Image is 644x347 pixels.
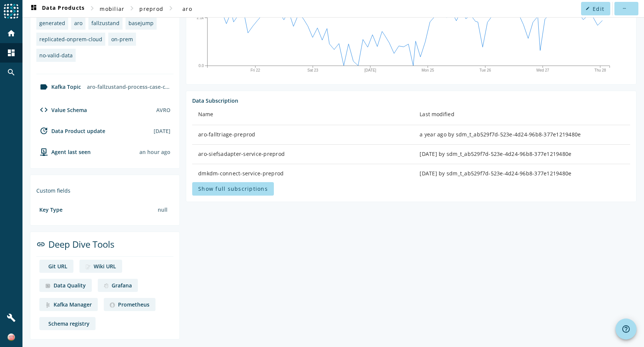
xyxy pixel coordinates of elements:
a: deep dive imageSchema registry [39,317,96,330]
div: Git URL [48,263,67,270]
a: deep dive imagePrometheus [104,298,155,311]
a: deep dive imageKafka Manager [39,298,98,311]
a: deep dive imageData Quality [39,279,92,292]
mat-icon: help_outline [622,325,631,334]
div: AVRO [156,106,170,114]
div: generated [39,19,65,27]
text: Sat 23 [308,68,318,72]
th: Last modified [414,104,630,125]
div: Kafka Topic [36,82,81,91]
div: null [155,203,170,216]
mat-icon: dashboard [29,4,38,13]
div: no-valid-data [39,52,73,59]
div: Kafka Manager [54,301,92,308]
div: agent-env-preprod [36,147,91,156]
div: on-prem [111,36,133,43]
td: [DATE] by sdm_t_ab529f7d-523e-4d24-96b8-377e1219480e [414,145,630,164]
button: mobiliar [97,2,127,15]
div: fallzustand [91,19,120,27]
img: deep dive image [110,302,115,308]
a: deep dive imageGit URL [39,260,73,273]
text: [DATE] [365,68,377,72]
span: Data Products [29,4,85,13]
text: Wed 27 [536,68,550,72]
span: preprod [139,5,163,12]
div: aro [74,19,82,27]
div: Custom fields [36,187,173,194]
div: [DATE] [154,127,170,135]
button: Show full subscriptions [192,182,274,196]
mat-icon: edit [586,6,590,10]
div: aro-falltriage-preprod [198,131,408,138]
div: Deep Dive Tools [36,238,173,257]
div: aro-fallzustand-process-case-changed-preprod [84,80,173,93]
div: Schema registry [48,320,90,327]
mat-icon: build [7,313,16,322]
mat-icon: code [39,105,48,114]
button: aro [175,2,199,15]
mat-icon: home [7,29,16,38]
div: Wiki URL [94,263,116,270]
div: Value Schema [36,105,87,114]
img: deep dive image [104,283,109,289]
div: Data Quality [54,282,86,289]
td: [DATE] by sdm_t_ab529f7d-523e-4d24-96b8-377e1219480e [414,164,630,184]
mat-icon: chevron_right [166,4,175,13]
text: 2.1k [197,16,204,20]
div: Key Type [39,206,63,213]
span: Show full subscriptions [198,185,268,192]
span: aro [182,5,192,12]
a: deep dive imageGrafana [98,279,138,292]
div: Grafana [112,282,132,289]
div: replicated-onprem-cloud [39,36,102,43]
div: Data Subscription [192,97,630,104]
mat-icon: label [39,82,48,91]
mat-icon: dashboard [7,48,16,57]
mat-icon: search [7,68,16,77]
a: deep dive imageWiki URL [79,260,122,273]
mat-icon: update [39,126,48,135]
mat-icon: chevron_right [88,4,97,13]
button: preprod [136,2,166,15]
td: a year ago by sdm_t_ab529f7d-523e-4d24-96b8-377e1219480e [414,125,630,145]
mat-icon: more_horiz [622,6,626,10]
div: aro-siefsadapter-service-preprod [198,150,408,158]
div: dmkdm-connect-service-preprod [198,170,408,177]
text: Mon 25 [421,68,434,72]
text: 0.0 [199,64,204,68]
button: Data Products [26,2,88,15]
mat-icon: link [36,240,45,249]
text: Thu 28 [595,68,607,72]
div: basejump [129,19,154,27]
mat-icon: chevron_right [127,4,136,13]
img: deep dive image [45,283,51,289]
img: bc65eeafa616969259ca383ff2527990 [7,334,15,341]
span: Edit [593,5,604,12]
div: Data Product update [36,126,105,135]
img: deep dive image [85,264,91,269]
text: Fri 22 [251,68,260,72]
text: Tue 26 [480,68,491,72]
button: Edit [581,2,610,15]
img: deep dive image [45,302,51,308]
th: Name [192,104,414,125]
div: Prometheus [118,301,149,308]
div: Agents typically reports every 15min to 1h [139,148,170,156]
img: spoud-logo.svg [4,4,19,19]
span: mobiliar [100,5,124,12]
